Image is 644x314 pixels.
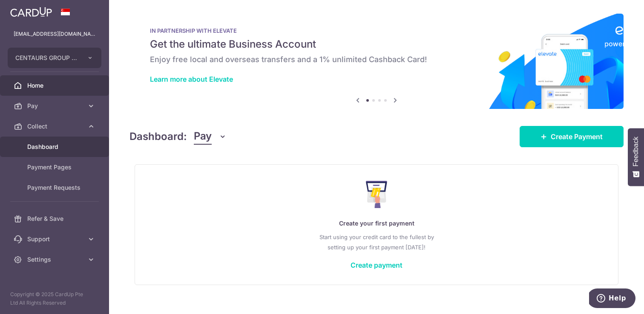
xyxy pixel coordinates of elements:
span: Feedback [632,137,640,166]
button: Pay [194,128,227,145]
h4: Dashboard: [129,129,187,144]
span: Payment Pages [27,163,83,171]
span: Collect [27,122,83,131]
span: Payment Requests [27,183,83,192]
iframe: Opens a widget where you can find more information [589,288,635,310]
img: CardUp [10,7,52,17]
a: Create Payment [520,126,624,147]
button: Feedback - Show survey [628,128,644,186]
h5: Get the ultimate Business Account [150,37,603,51]
a: Create payment [351,261,402,269]
h6: Enjoy free local and overseas transfers and a 1% unlimited Cashback Card! [150,54,603,65]
span: Refer & Save [27,214,83,223]
span: Support [27,235,83,243]
a: Learn more about Elevate [150,75,233,83]
span: Dashboard [27,143,83,151]
p: IN PARTNERSHIP WITH ELEVATE [150,27,603,34]
img: Make Payment [366,181,388,208]
span: Home [27,81,83,90]
span: Settings [27,255,83,264]
p: Create your first payment [152,218,601,228]
p: [EMAIL_ADDRESS][DOMAIN_NAME] [14,30,95,38]
span: CENTAURS GROUP PRIVATE LIMITED [15,54,78,62]
span: Create Payment [551,131,603,142]
p: Start using your credit card to the fullest by setting up your first payment [DATE]! [152,232,601,252]
img: Renovation banner [129,14,624,109]
span: Pay [194,128,212,145]
span: Pay [27,102,83,110]
button: CENTAURS GROUP PRIVATE LIMITED [8,48,101,68]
